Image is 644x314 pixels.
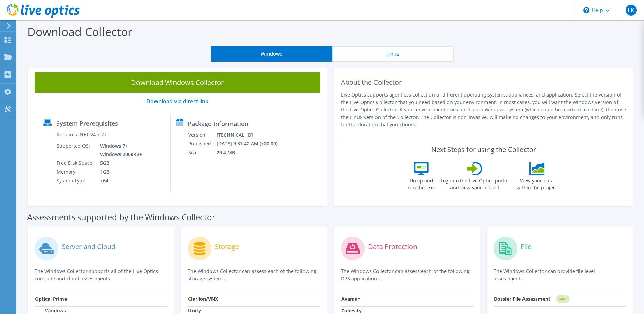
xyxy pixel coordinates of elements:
[216,139,287,148] td: [DATE] 9:37:42 AM (+00:00)
[95,168,143,176] td: 1GB
[56,142,95,159] td: Supported OS:
[431,145,536,154] label: Next Steps for using the Collector
[216,148,287,157] td: 29.4 MB
[216,130,287,139] td: [TECHNICAL_ID]
[188,130,216,139] td: Version:
[57,131,107,138] label: Requires .NET V4.7.2+
[35,72,320,93] a: Download Windows Collector
[341,78,627,86] h2: About the Collector
[341,296,360,302] strong: Avamar
[56,159,95,168] td: Free Disk Space:
[368,243,417,250] label: Data Protection
[583,7,589,13] svg: \n
[559,297,566,301] tspan: NEW!
[512,175,561,191] label: View your data within the project
[35,307,66,314] label: Windows
[27,24,132,39] label: Download Collector
[341,267,474,282] p: The Windows Collector can assess each of the following DPS applications.
[188,296,218,302] strong: Clariion/VNX
[211,46,332,62] button: Windows
[626,5,637,16] span: LK
[95,142,143,159] td: Windows 7+ Windows 2008R2+
[188,307,201,314] strong: Unity
[332,46,454,62] button: Linux
[521,243,531,250] label: File
[146,98,208,105] a: Download via direct link
[95,159,143,168] td: 5GB
[56,120,118,127] label: System Prerequisites
[215,243,239,250] label: Storage
[188,139,216,148] td: Published:
[440,175,509,191] label: Log into the Live Optics portal and view your project
[494,267,626,282] p: The Windows Collector can provide file level assessments.
[188,120,249,127] label: Package Information
[27,214,215,221] label: Assessments supported by the Windows Collector
[56,168,95,176] td: Memory:
[95,176,143,185] td: x64
[341,307,362,314] strong: Cohesity
[406,175,437,191] label: Unzip and run the .exe
[341,91,627,128] p: Live Optics supports agentless collection of different operating systems, appliances, and applica...
[35,296,67,302] strong: Optical Prime
[35,267,167,282] p: The Windows Collector supports all of the Live Optics compute and cloud assessments.
[62,243,115,250] label: Server and Cloud
[56,176,95,185] td: System Type:
[188,267,320,282] p: The Windows Collector can assess each of the following storage systems.
[494,296,550,302] strong: Dossier File Assessment
[188,148,216,157] td: Size:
